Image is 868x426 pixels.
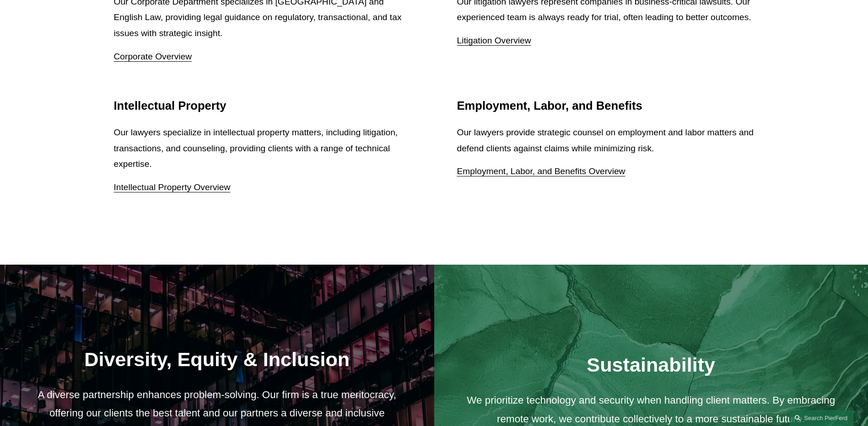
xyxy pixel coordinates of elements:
a: Employment, Labor, and Benefits Overview [457,166,625,176]
h2: Employment, Labor, and Benefits [457,99,755,113]
a: Corporate Overview [114,52,192,61]
a: Litigation Overview [457,36,531,45]
h2: Intellectual Property [114,99,411,113]
a: Search this site [789,410,853,426]
h2: Diversity, Equity & Inclusion [26,347,408,371]
p: Our lawyers provide strategic counsel on employment and labor matters and defend clients against ... [457,125,755,156]
a: Intellectual Property Overview [114,182,231,192]
p: Our lawyers specialize in intellectual property matters, including litigation, transactions, and ... [114,125,411,172]
h2: Sustainability [460,353,842,377]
